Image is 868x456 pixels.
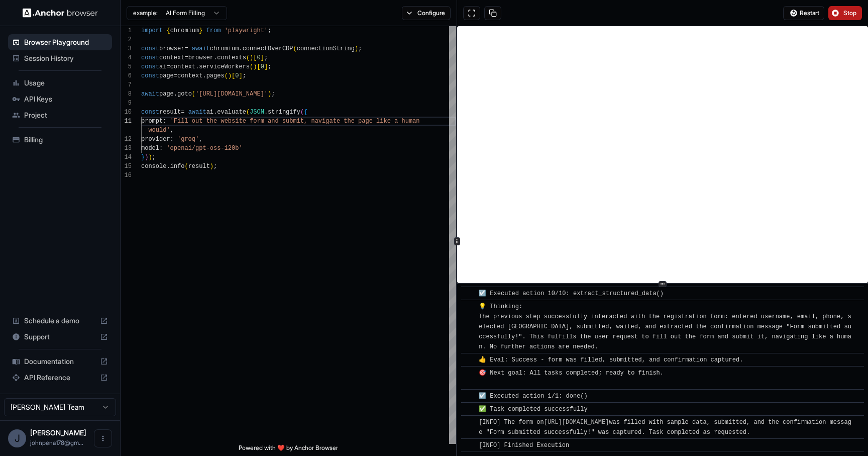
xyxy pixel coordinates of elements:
[141,63,159,70] span: const
[228,72,232,79] span: )
[24,78,108,88] span: Usage
[184,54,188,61] span: =
[195,90,268,98] span: '[URL][DOMAIN_NAME]'
[188,109,206,116] span: await
[148,154,152,161] span: )
[159,90,174,98] span: page
[210,45,239,52] span: chromium
[141,136,170,143] span: provider
[145,154,148,161] span: )
[261,54,264,61] span: ]
[24,135,108,145] span: Billing
[253,54,257,61] span: [
[225,27,268,34] span: 'playwright'
[8,329,112,345] div: Support
[141,90,159,98] span: await
[466,440,471,450] span: ​
[8,132,112,148] div: Billing
[159,72,174,79] span: page
[141,109,159,116] span: const
[121,171,132,180] div: 16
[355,45,358,52] span: )
[271,90,275,98] span: ;
[843,9,857,17] span: Stop
[479,370,664,387] span: 🎯 Next goal: All tasks completed; ready to finish.
[479,356,743,363] span: 👍 Eval: Success - form was filled, submitted, and confirmation captured.
[170,118,351,125] span: 'Fill out the website form and submit, navigate th
[177,136,199,143] span: 'groq'
[466,404,471,414] span: ​
[261,63,264,70] span: 0
[206,109,213,116] span: ai
[235,72,239,79] span: 0
[402,6,451,20] button: Configure
[166,63,170,70] span: =
[141,72,159,79] span: const
[257,54,260,61] span: 0
[239,45,242,52] span: .
[163,118,166,125] span: :
[24,356,96,367] span: Documentation
[24,332,96,342] span: Support
[484,6,501,20] button: Copy session ID
[828,6,862,20] button: Stop
[166,27,170,34] span: {
[170,127,174,134] span: ,
[121,117,132,126] div: 11
[141,154,145,161] span: }
[264,54,268,61] span: ;
[159,45,184,52] span: browser
[293,45,297,52] span: (
[141,54,159,61] span: const
[243,72,246,79] span: ;
[199,63,250,70] span: serviceWorkers
[268,90,271,98] span: )
[466,417,471,427] span: ​
[232,72,235,79] span: [
[30,439,83,446] span: johnpena178@gmail.com
[121,99,132,108] div: 9
[121,89,132,99] div: 8
[217,54,246,61] span: contexts
[544,419,609,426] a: [URL][DOMAIN_NAME]
[268,109,300,116] span: stringify
[199,27,202,34] span: }
[121,71,132,80] div: 6
[121,108,132,117] div: 10
[181,109,184,116] span: =
[479,442,569,449] span: [INFO] Finished Execution
[264,109,268,116] span: .
[141,163,166,170] span: console
[8,75,112,91] div: Usage
[239,444,338,456] span: Powered with ❤️ by Anchor Browser
[24,53,108,63] span: Session History
[166,145,242,152] span: 'openai/gpt-oss-120b'
[121,135,132,144] div: 12
[121,26,132,35] div: 1
[217,109,246,116] span: evaluate
[463,6,480,20] button: Open in full screen
[246,109,250,116] span: (
[213,163,217,170] span: ;
[8,429,26,447] div: J
[121,80,132,89] div: 7
[121,162,132,171] div: 15
[148,127,170,134] span: would'
[170,63,195,70] span: context
[24,110,108,120] span: Project
[24,373,96,383] span: API Reference
[141,27,163,34] span: import
[159,145,163,152] span: :
[188,163,210,170] span: result
[479,393,588,400] span: ☑️ Executed action 1/1: done()
[466,302,471,312] span: ​
[300,109,304,116] span: (
[250,54,253,61] span: )
[184,45,188,52] span: =
[213,109,217,116] span: .
[121,62,132,71] div: 5
[8,353,112,370] div: Documentation
[466,368,471,378] span: ​
[479,290,664,297] span: ☑️ Executed action 10/10: extract_structured_data()
[121,44,132,53] div: 3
